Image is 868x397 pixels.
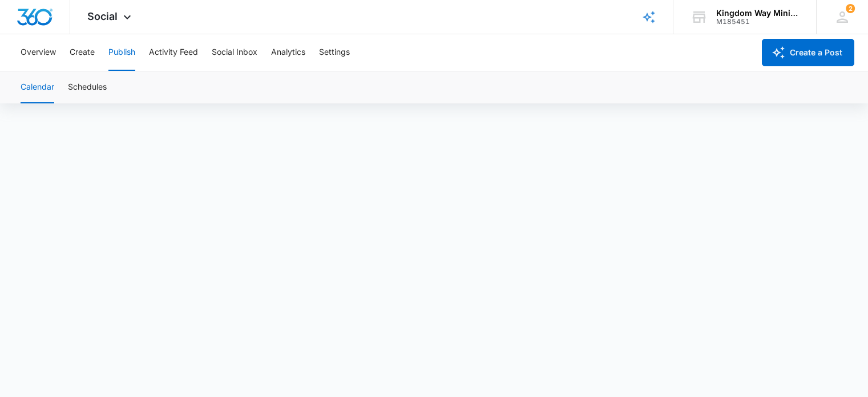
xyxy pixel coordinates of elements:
button: Create a Post [762,39,854,66]
button: Settings [319,34,350,71]
button: Publish [108,34,135,71]
span: 2 [846,4,855,13]
button: Calendar [21,71,54,103]
div: account name [716,9,800,18]
div: notifications count [846,4,855,13]
button: Overview [21,34,56,71]
div: account id [716,18,800,26]
button: Schedules [68,71,107,103]
button: Analytics [271,34,305,71]
span: Social [87,10,118,22]
button: Social Inbox [212,34,257,71]
button: Create [70,34,95,71]
button: Activity Feed [149,34,198,71]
